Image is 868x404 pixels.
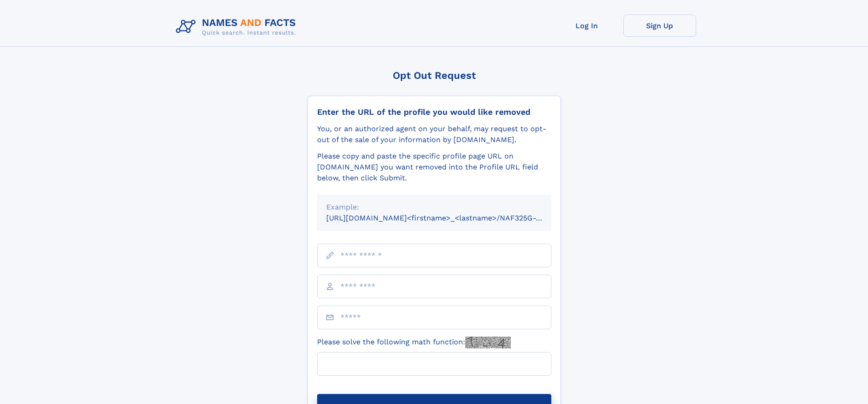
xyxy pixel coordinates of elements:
[623,15,696,37] a: Sign Up
[317,151,551,184] div: Please copy and paste the specific profile page URL on [DOMAIN_NAME] you want removed into the Pr...
[326,214,569,222] small: [URL][DOMAIN_NAME]<firstname>_<lastname>/NAF325G-xxxxxxxx
[550,15,623,37] a: Log In
[317,107,551,117] div: Enter the URL of the profile you would like removed
[317,337,511,348] label: Please solve the following math function:
[308,70,561,81] div: Opt Out Request
[317,123,551,145] div: You, or an authorized agent on your behalf, may request to opt-out of the sale of your informatio...
[172,15,303,39] img: Logo Names and Facts
[326,202,542,213] div: Example:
